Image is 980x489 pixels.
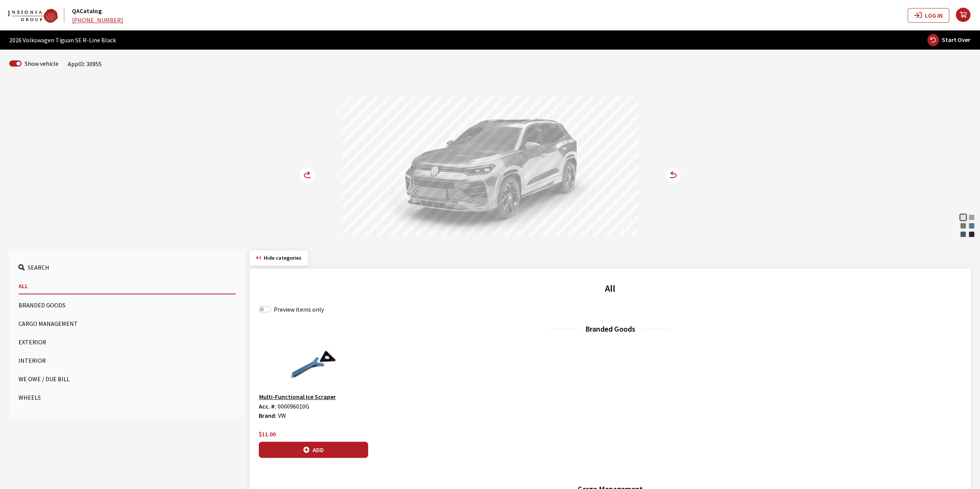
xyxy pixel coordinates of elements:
[259,323,962,335] h3: Branded Goods
[68,59,102,68] div: AppID: 30955
[959,222,967,230] div: Avocado Green Pearl
[18,334,236,350] button: Exterior
[259,402,276,411] label: Acc. #:
[955,2,980,29] button: your cart
[968,214,975,221] div: Sandstone
[259,411,276,420] label: Brand:
[274,305,324,314] label: Preview items only
[927,33,971,47] button: Start Over
[959,230,967,238] div: Platinum Gray Metallic
[968,230,975,238] div: Deep Black Pearl
[278,412,286,419] span: VW
[968,222,975,230] div: Monterey Blue
[259,392,336,402] button: Multi-Functional Ice Scraper
[8,8,70,22] a: QACatalog logo
[264,254,302,261] span: Click to hide category section.
[908,8,949,23] button: Log In
[18,278,236,294] button: All
[18,353,236,368] button: Interior
[18,316,236,331] button: Cargo Management
[25,59,59,68] label: Show vehicle
[259,282,962,295] h2: All
[278,402,309,410] span: 000096010G
[18,297,236,313] button: Branded Goods
[942,36,970,43] span: Start Over
[18,390,236,405] button: Wheels
[28,264,49,271] span: Search
[259,430,276,438] span: $11.00
[72,16,123,24] a: [PHONE_NUMBER]
[259,347,368,386] img: Image for Multi-Functional Ice Scraper
[259,442,368,458] button: Add
[250,250,308,265] button: Hide categories
[8,9,58,23] img: Dashboard
[959,214,967,221] div: Opal White Pearl
[9,35,116,45] span: 2026 Volkswagen Tiguan SE R-Line Black
[72,7,102,15] a: QACatalog
[18,371,236,387] button: We Owe / Due Bill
